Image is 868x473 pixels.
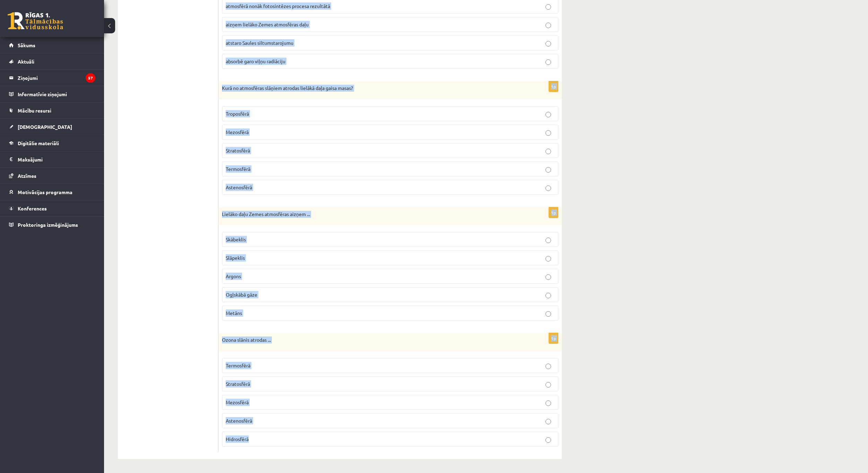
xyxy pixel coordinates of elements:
input: Astenosfērā [545,185,551,191]
p: Lielāko daļu Zemes atmosfēras aizņem ... [222,211,524,218]
input: Argons [545,274,551,280]
a: Motivācijas programma [9,184,95,200]
span: Troposfērā [226,110,249,117]
legend: Informatīvie ziņojumi [18,86,95,102]
a: Proktoringa izmēģinājums [9,217,95,233]
input: Metāns [545,311,551,317]
a: [DEMOGRAPHIC_DATA] [9,119,95,135]
span: Metāns [226,310,242,316]
span: Digitālie materiāli [18,140,59,146]
p: 1p [549,207,558,218]
span: Motivācijas programma [18,189,72,195]
input: Ogļskābā gāze [545,293,551,298]
a: Mācību resursi [9,102,95,118]
input: Stratosfērā [545,149,551,154]
i: 57 [86,73,95,83]
span: Argons [226,273,241,279]
span: Stratosfērā [226,381,250,387]
span: Termosfērā [226,166,250,172]
input: Skābeklis [545,238,551,243]
p: 1p [549,81,558,92]
span: Proktoringa izmēģinājums [18,222,78,228]
span: absorbē garo viļņu radiāciju [226,58,285,64]
a: Konferences [9,200,95,216]
input: atstaro Saules siltumstarojumu [545,41,551,47]
span: Slāpeklis [226,255,245,261]
span: Skābeklis [226,236,246,242]
input: Stratosfērā [545,382,551,388]
input: Astenosfērā [545,419,551,424]
a: Rīgas 1. Tālmācības vidusskola [8,12,63,30]
span: Astenosfērā [226,417,252,424]
a: Aktuāli [9,53,95,69]
input: Mezosfērā [545,400,551,406]
span: Aktuāli [18,58,34,65]
a: Atzīmes [9,168,95,184]
p: 1p [549,333,558,344]
p: Ozona slānis atrodas ... [222,337,524,343]
span: Ogļskābā gāze [226,291,257,298]
a: Informatīvie ziņojumi [9,86,95,102]
input: Troposfērā [545,112,551,117]
span: Hidrosfērā [226,436,249,442]
input: aizņem lielāko Zemes atmosfēras daļu [545,23,551,28]
span: Mezosfērā [226,399,249,405]
a: Ziņojumi57 [9,70,95,86]
input: absorbē garo viļņu radiāciju [545,59,551,65]
span: Sākums [18,42,35,48]
span: atstaro Saules siltumstarojumu [226,40,293,46]
input: Mezosfērā [545,130,551,136]
input: Termosfērā [545,167,551,173]
span: Termosfērā [226,362,250,368]
a: Sākums [9,37,95,53]
span: Konferences [18,205,47,211]
a: Maksājumi [9,151,95,167]
span: Atzīmes [18,173,36,179]
input: Slāpeklis [545,256,551,262]
span: [DEMOGRAPHIC_DATA] [18,124,72,130]
a: Digitālie materiāli [9,135,95,151]
legend: Maksājumi [18,151,95,167]
input: atmosfērā nonāk fotosintēzes procesa rezultātā [545,4,551,10]
span: Astenosfērā [226,184,252,190]
legend: Ziņojumi [18,70,95,86]
input: Hidrosfērā [545,437,551,443]
span: Mezosfērā [226,129,249,135]
span: Mācību resursi [18,107,51,114]
span: aizņem lielāko Zemes atmosfēras daļu [226,21,309,27]
span: atmosfērā nonāk fotosintēzes procesa rezultātā [226,3,330,9]
span: Stratosfērā [226,147,250,153]
input: Termosfērā [545,364,551,369]
p: Kurā no atmosfēras slāņiem atrodas lielākā daļa gaisa masas? [222,85,524,92]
